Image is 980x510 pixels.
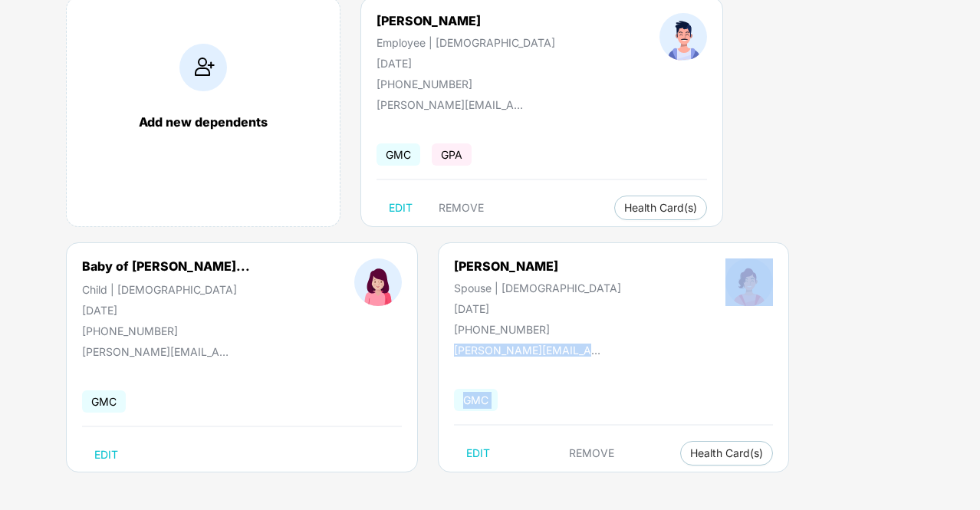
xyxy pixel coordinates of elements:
[690,449,763,457] span: Health Card(s)
[82,443,130,467] button: EDIT
[377,36,555,49] div: Employee | [DEMOGRAPHIC_DATA]
[454,441,502,466] button: EDIT
[377,98,530,111] div: [PERSON_NAME][EMAIL_ADDRESS][DOMAIN_NAME]
[179,44,227,91] img: addIcon
[82,114,324,130] div: Add new dependents
[454,389,498,411] span: GMC
[82,283,250,296] div: Child | [DEMOGRAPHIC_DATA]
[426,196,496,220] button: REMOVE
[82,390,126,413] span: GMC
[614,196,707,220] button: Health Card(s)
[624,204,697,212] span: Health Card(s)
[377,77,555,90] div: [PHONE_NUMBER]
[454,344,607,357] div: [PERSON_NAME][EMAIL_ADDRESS][DOMAIN_NAME]
[94,449,118,461] span: EDIT
[82,258,250,274] div: Baby of [PERSON_NAME]...
[377,13,555,28] div: [PERSON_NAME]
[82,324,250,337] div: [PHONE_NUMBER]
[354,258,402,306] img: profileImage
[439,202,484,214] span: REMOVE
[377,143,420,166] span: GMC
[725,258,773,306] img: profileImage
[659,13,707,61] img: profileImage
[377,57,555,70] div: [DATE]
[454,323,621,336] div: [PHONE_NUMBER]
[680,441,773,466] button: Health Card(s)
[557,441,626,466] button: REMOVE
[454,302,621,315] div: [DATE]
[454,281,621,294] div: Spouse | [DEMOGRAPHIC_DATA]
[377,196,425,220] button: EDIT
[82,304,250,317] div: [DATE]
[82,345,235,358] div: [PERSON_NAME][EMAIL_ADDRESS][DOMAIN_NAME]
[466,447,490,459] span: EDIT
[389,202,413,214] span: EDIT
[454,258,621,274] div: [PERSON_NAME]
[432,143,472,166] span: GPA
[569,447,614,459] span: REMOVE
